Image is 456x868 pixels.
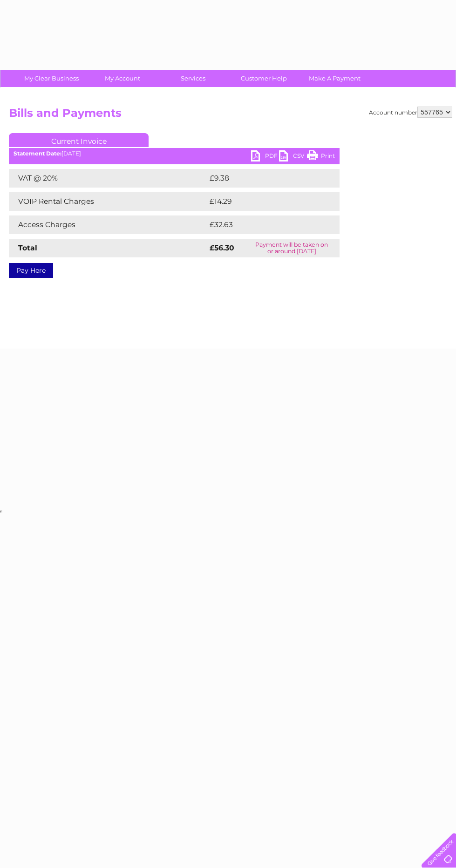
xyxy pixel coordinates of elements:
td: Access Charges [9,215,207,234]
a: Services [155,70,231,87]
a: PDF [251,150,279,164]
td: VOIP Rental Charges [9,192,207,211]
strong: £56.30 [210,243,234,252]
a: Make A Payment [296,70,373,87]
b: Statement Date: [14,150,61,157]
div: Account number [369,107,452,118]
td: £14.29 [207,192,320,211]
a: My Account [84,70,161,87]
a: CSV [279,150,307,164]
a: Current Invoice [9,133,149,147]
a: Pay Here [9,263,53,278]
a: Customer Help [225,70,302,87]
td: £9.38 [207,169,318,188]
td: VAT @ 20% [9,169,207,188]
a: Print [307,150,335,164]
h2: Bills and Payments [9,107,452,124]
a: My Clear Business [13,70,90,87]
strong: Total [18,243,37,252]
div: [DATE] [9,150,340,157]
td: Payment will be taken on or around [DATE] [244,239,340,257]
td: £32.63 [207,215,320,234]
